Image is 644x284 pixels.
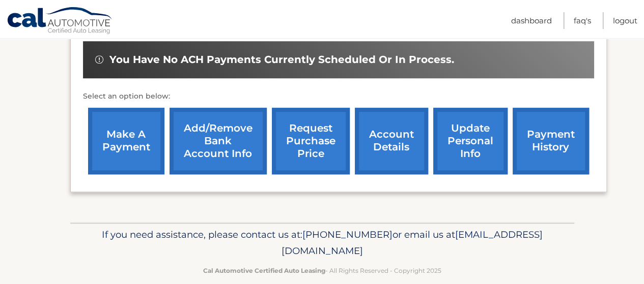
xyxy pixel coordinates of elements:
a: account details [355,108,428,174]
p: - All Rights Reserved - Copyright 2025 [77,265,568,276]
span: [PHONE_NUMBER] [302,229,393,240]
a: FAQ's [574,12,591,29]
img: alert-white.svg [95,55,103,64]
a: update personal info [433,108,508,174]
a: make a payment [88,108,164,174]
span: You have no ACH payments currently scheduled or in process. [109,53,454,66]
strong: Cal Automotive Certified Auto Leasing [203,267,325,274]
a: payment history [513,108,589,174]
a: Add/Remove bank account info [170,108,267,174]
a: Cal Automotive [7,7,114,36]
p: Select an option below: [83,90,594,103]
a: request purchase price [272,108,350,174]
p: If you need assistance, please contact us at: or email us at [77,227,568,259]
a: Dashboard [511,12,552,29]
a: Logout [613,12,637,29]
